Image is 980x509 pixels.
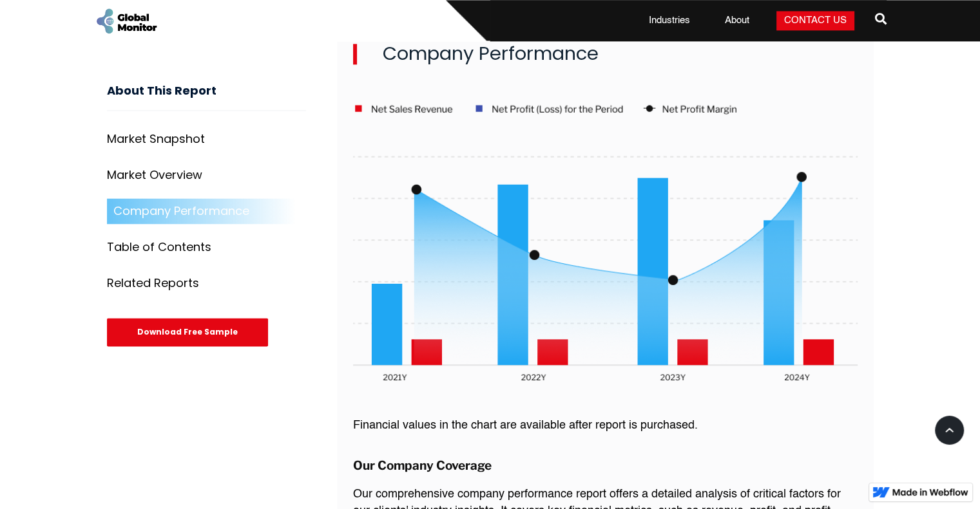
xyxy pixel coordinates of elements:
a: Market Overview [107,163,306,189]
a: Contact Us [776,11,854,30]
img: Made in Webflow [892,488,968,496]
a: Related Reports [107,271,306,297]
span:  [875,10,887,28]
h2: Company Performance [353,44,858,64]
a: Table of Contents [107,235,306,261]
a: Market Snapshot [107,127,306,153]
div: Market Snapshot [107,133,205,146]
a:  [875,8,887,33]
div: Company Performance [113,205,249,218]
div: Market Overview [107,169,202,182]
a: Industries [641,14,698,27]
a: About [717,14,757,27]
div: Download Free Sample [107,319,268,347]
a: Company Performance [107,199,306,225]
p: Financial values in the chart are available after report is purchased. [353,418,858,434]
div: Related Reports [107,277,199,290]
h3: About This Report [107,85,306,111]
a: home [94,6,159,35]
h3: Our Company Coverage [353,459,858,472]
div: Table of Contents [107,241,211,254]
